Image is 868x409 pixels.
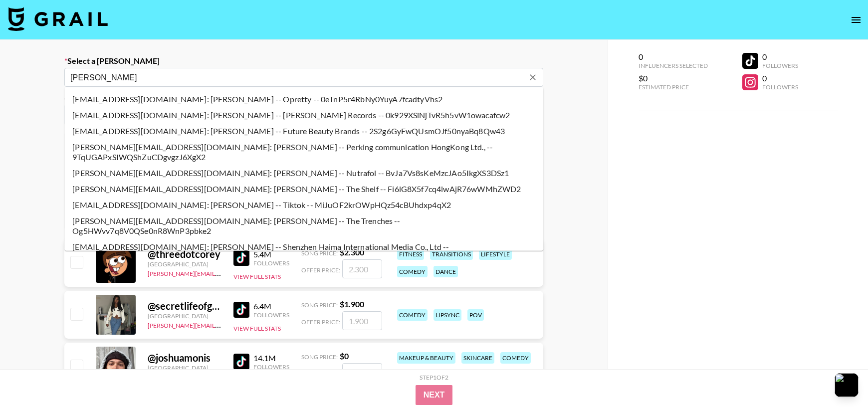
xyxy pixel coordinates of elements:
[479,248,512,260] div: lifestyle
[416,385,453,405] button: Next
[233,302,249,318] img: TikTok
[762,62,798,69] div: Followers
[253,353,289,363] div: 14.1M
[253,259,289,267] div: Followers
[253,311,289,319] div: Followers
[148,260,221,268] div: [GEOGRAPHIC_DATA]
[420,374,448,381] div: Step 1 of 2
[148,320,390,329] a: [PERSON_NAME][EMAIL_ADDRESS][PERSON_NAME][PERSON_NAME][DOMAIN_NAME]
[762,83,798,91] div: Followers
[846,10,866,30] button: open drawer
[64,165,543,181] li: [PERSON_NAME][EMAIL_ADDRESS][DOMAIN_NAME]: [PERSON_NAME] -- Nutrafol -- BvJa7Vs8sKeMzcJAo5IkgXS3DSz1
[64,197,543,213] li: [EMAIL_ADDRESS][DOMAIN_NAME]: [PERSON_NAME] -- Tiktok -- MiJuOF2krOWpHQz54cBUhdxp4qX2
[397,352,455,364] div: makeup & beauty
[148,268,390,277] a: [PERSON_NAME][EMAIL_ADDRESS][PERSON_NAME][PERSON_NAME][DOMAIN_NAME]
[342,259,382,278] input: 2.300
[397,266,428,277] div: comedy
[340,351,349,361] strong: $ 0
[397,309,428,321] div: comedy
[639,73,708,83] div: $0
[233,325,281,332] button: View Full Stats
[301,266,340,274] span: Offer Price:
[639,52,708,62] div: 0
[64,139,543,165] li: [PERSON_NAME][EMAIL_ADDRESS][DOMAIN_NAME]: [PERSON_NAME] -- Perking communication HongKong Ltd., ...
[233,250,249,266] img: TikTok
[301,249,338,257] span: Song Price:
[148,352,221,364] div: @ joshuamonis
[434,309,461,321] div: lipsync
[500,352,531,364] div: comedy
[148,364,221,372] div: [GEOGRAPHIC_DATA]
[64,181,543,197] li: [PERSON_NAME][EMAIL_ADDRESS][DOMAIN_NAME]: [PERSON_NAME] -- The Shelf -- Fi6lG8X5f7cq4lwAjR76wWMh...
[64,91,543,107] li: [EMAIL_ADDRESS][DOMAIN_NAME]: [PERSON_NAME] -- Opretty -- 0eTnP5r4RbNy0YuyA7fcadtyVhs2
[64,213,543,239] li: [PERSON_NAME][EMAIL_ADDRESS][DOMAIN_NAME]: [PERSON_NAME] -- The Trenches -- Og5HWvv7q8V0QSe0nR8Wn...
[467,309,484,321] div: pov
[301,318,340,326] span: Offer Price:
[233,354,249,370] img: TikTok
[8,7,108,31] img: Grail Talent
[397,248,424,260] div: fitness
[301,353,338,361] span: Song Price:
[342,363,382,382] input: 0
[340,247,364,257] strong: $ 2.300
[639,83,708,91] div: Estimated Price
[639,62,708,69] div: Influencers Selected
[64,239,543,265] li: [EMAIL_ADDRESS][DOMAIN_NAME]: [PERSON_NAME] -- Shenzhen Haima International Media Co., Ltd -- P2b...
[233,273,281,280] button: View Full Stats
[148,248,221,260] div: @ threedotcorey
[430,248,473,260] div: transitions
[64,123,543,139] li: [EMAIL_ADDRESS][DOMAIN_NAME]: [PERSON_NAME] -- Future Beauty Brands -- 2S2g6GyFwQUsmOJf50nyaBq8Qw43
[148,312,221,320] div: [GEOGRAPHIC_DATA]
[301,301,338,309] span: Song Price:
[461,352,494,364] div: skincare
[762,52,798,62] div: 0
[434,266,458,277] div: dance
[340,299,364,309] strong: $ 1.900
[148,300,221,312] div: @ secretlifeofgigii
[64,56,543,66] label: Select a [PERSON_NAME]
[253,301,289,311] div: 6.4M
[64,107,543,123] li: [EMAIL_ADDRESS][DOMAIN_NAME]: [PERSON_NAME] -- [PERSON_NAME] Records -- 0k929XSiNjTvR5h5vW1owacafcw2
[526,70,540,84] button: Clear
[342,311,382,330] input: 1.900
[762,73,798,83] div: 0
[253,249,289,259] div: 5.4M
[253,363,289,371] div: Followers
